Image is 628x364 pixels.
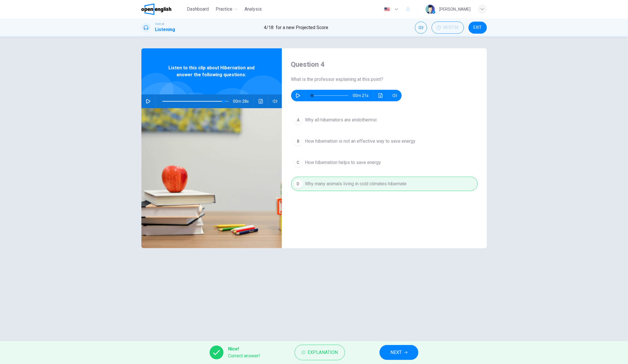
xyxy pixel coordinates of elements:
[160,64,263,78] span: Listen to this clip about Hibernation and answer the following questions:
[295,345,345,360] button: Explanation
[141,3,185,15] a: OpenEnglish logo
[233,94,254,108] span: 00m 28s
[443,25,459,30] span: 00:07:56
[256,94,265,108] button: Click to see the audio transcription
[216,6,232,13] span: Practice
[291,76,478,83] span: What is the professor explaining at this point?
[228,352,260,359] span: Correct answer!
[264,24,274,31] span: 4 / 18
[308,348,338,357] span: Explanation
[439,6,471,13] div: [PERSON_NAME]
[426,5,435,14] img: Profile picture
[473,25,482,30] span: EXIT
[390,348,402,357] span: NEXT
[213,4,240,14] button: Practice
[432,22,464,34] div: Hide
[291,60,478,69] h4: Question 4
[244,6,262,13] span: Analysis
[432,22,464,34] button: 00:07:56
[141,108,282,248] img: Listen to this clip about Hibernation and answer the following questions:
[242,4,264,14] button: Analysis
[155,26,175,33] h1: Listening
[185,4,211,14] button: Dashboard
[380,345,418,360] button: NEXT
[415,22,427,34] div: Mute
[155,22,164,26] span: TOEFL®
[228,346,260,352] span: Nice!
[468,22,487,34] button: EXIT
[276,24,329,31] span: for a new Projected Score
[353,90,373,101] span: 00m 21s
[187,6,209,13] span: Dashboard
[384,7,391,12] img: en
[141,3,172,15] img: OpenEnglish logo
[376,90,385,101] button: Click to see the audio transcription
